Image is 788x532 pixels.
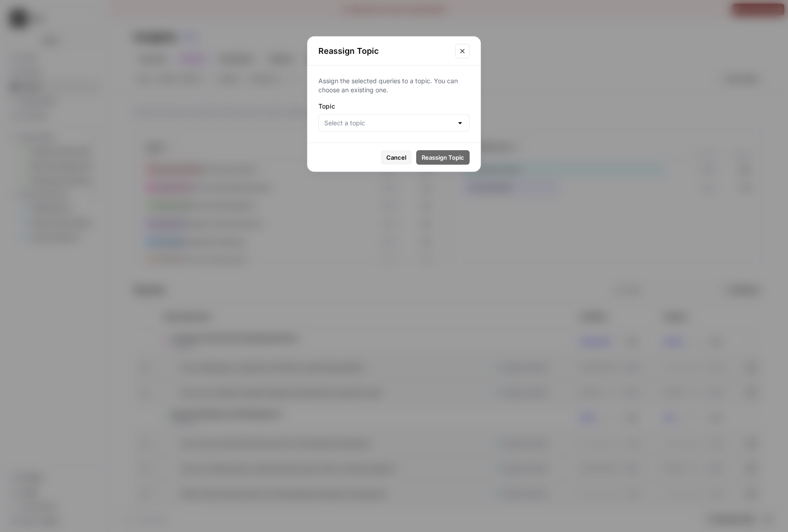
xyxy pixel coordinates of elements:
[416,150,470,165] button: Reassign Topic
[422,153,464,162] span: Reassign Topic
[318,102,470,111] label: Topic
[318,45,450,57] h2: Reassign Topic
[324,119,453,128] input: Select a topic
[318,76,470,95] p: Assign the selected queries to a topic. You can choose an existing one.
[381,150,412,165] button: Cancel
[455,44,470,58] button: Close modal
[386,153,406,162] span: Cancel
